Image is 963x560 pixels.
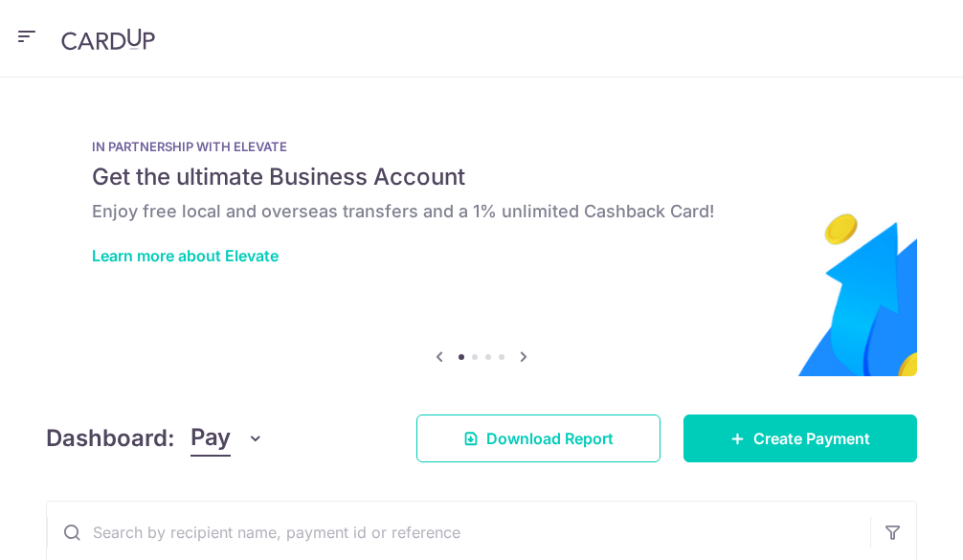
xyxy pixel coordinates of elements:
p: IN PARTNERSHIP WITH ELEVATE [92,139,871,154]
a: Learn more about Elevate [92,246,279,265]
span: Pay [190,420,231,457]
img: CardUp [61,28,155,51]
h4: Dashboard: [46,421,175,456]
h6: Enjoy free local and overseas transfers and a 1% unlimited Cashback Card! [92,200,871,223]
img: Renovation banner [46,108,917,376]
h5: Get the ultimate Business Account [92,162,871,192]
span: Create Payment [753,427,870,450]
button: Pay [190,420,264,457]
span: Download Report [486,427,614,450]
a: Download Report [416,414,661,462]
a: Create Payment [683,414,917,462]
